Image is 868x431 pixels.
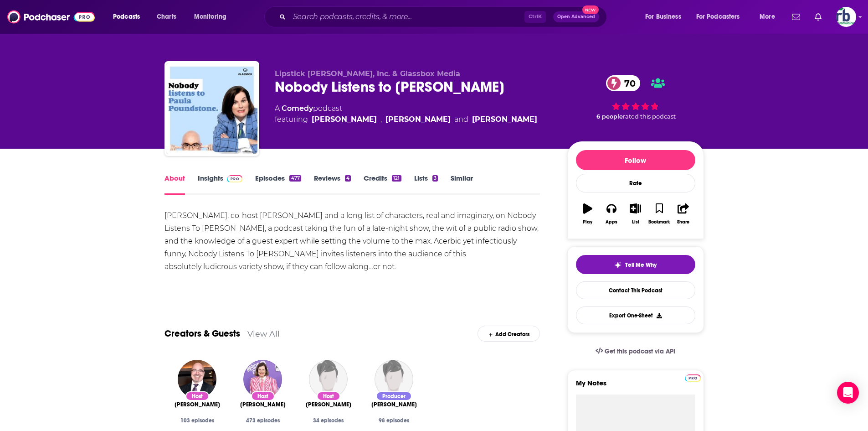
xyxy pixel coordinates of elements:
img: User Profile [836,7,856,27]
a: 70 [606,75,640,91]
button: Share [671,197,695,230]
a: Pro website [685,373,701,382]
div: 103 episodes [172,417,223,424]
div: Host [317,391,340,401]
span: For Business [645,10,681,23]
button: open menu [188,10,238,24]
img: Adam Felber [178,360,216,399]
span: and [454,114,468,125]
span: Tell Me Why [625,261,657,269]
button: open menu [753,10,786,24]
div: A podcast [275,103,537,125]
div: Host [251,391,275,401]
a: Reviews4 [314,174,351,195]
a: Contact This Podcast [576,281,695,299]
a: Adam Felber [312,114,377,125]
div: 473 episodes [237,417,288,424]
span: [PERSON_NAME] [371,401,417,408]
span: Monitoring [194,10,226,23]
span: 70 [615,75,640,91]
div: Share [677,219,689,225]
a: View All [247,329,280,338]
img: Nobody Listens to Paula Poundstone [166,63,257,154]
div: Search podcasts, credits, & more... [273,6,616,27]
a: Credits121 [364,174,401,195]
div: Bookmark [648,219,670,225]
a: Paula Poundstone [385,114,451,125]
a: Show notifications dropdown [788,9,804,25]
div: Open Intercom Messenger [837,382,859,404]
button: Open AdvancedNew [553,11,599,22]
a: Similar [451,174,473,195]
button: Bookmark [647,197,671,230]
a: Toni Anita Hull [371,401,417,408]
span: 6 people [596,113,623,120]
a: Charts [151,10,182,24]
a: InsightsPodchaser Pro [198,174,243,195]
div: 98 episodes [369,417,420,424]
button: open menu [690,10,753,24]
span: , [380,114,382,125]
label: My Notes [576,379,695,395]
button: open menu [107,10,152,24]
span: More [760,10,775,23]
button: Play [576,197,600,230]
button: Follow [576,150,695,170]
div: Apps [606,219,617,225]
div: Producer [376,391,412,401]
img: Toni Anita Hull [375,360,413,399]
span: [PERSON_NAME] [306,401,351,408]
a: Paula Poundstone [240,401,286,408]
div: Host [185,391,209,401]
span: [PERSON_NAME] [175,401,220,408]
div: 34 episodes [303,417,354,424]
img: Podchaser - Follow, Share and Rate Podcasts [7,8,95,26]
a: Adam Felber [175,401,220,408]
span: Podcasts [113,10,140,23]
span: Ctrl K [524,11,546,23]
a: About [164,174,185,195]
img: Bonnie Burns [309,360,348,399]
button: Apps [600,197,623,230]
a: Get this podcast via API [588,340,683,363]
span: [PERSON_NAME] [240,401,286,408]
a: Episodes477 [255,174,301,195]
span: For Podcasters [696,10,740,23]
img: tell me why sparkle [614,261,621,269]
div: Rate [576,174,695,192]
button: Export One-Sheet [576,306,695,324]
div: 477 [289,175,301,182]
a: Show notifications dropdown [811,9,825,25]
img: Paula Poundstone [243,360,282,399]
a: Lists3 [414,174,438,195]
span: Get this podcast via API [605,348,675,355]
a: Comedy [282,104,313,113]
button: List [623,197,647,230]
span: rated this podcast [623,113,676,120]
span: Open Advanced [557,15,595,19]
span: New [582,5,599,14]
div: Play [583,219,592,225]
input: Search podcasts, credits, & more... [289,10,524,24]
button: open menu [639,10,693,24]
div: [PERSON_NAME], co-host [PERSON_NAME] and a long list of characters, real and imaginary, on Nobody... [164,209,540,273]
div: 3 [432,175,438,182]
div: 70 6 peoplerated this podcast [567,69,704,126]
a: Bonnie Burns [306,401,351,408]
a: Bonnie Burns [472,114,537,125]
div: List [632,219,639,225]
span: Charts [157,10,176,23]
span: featuring [275,114,537,125]
a: Creators & Guests [164,328,240,339]
button: Show profile menu [836,7,856,27]
button: tell me why sparkleTell Me Why [576,255,695,274]
span: Lipstick [PERSON_NAME], Inc. & Glassbox Media [275,69,460,78]
div: Add Creators [478,326,540,342]
div: 121 [392,175,401,182]
span: Logged in as johannarb [836,7,856,27]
